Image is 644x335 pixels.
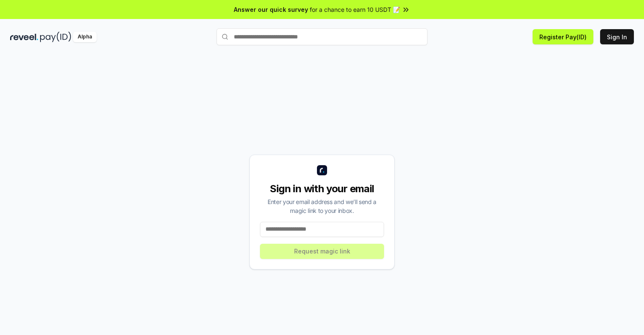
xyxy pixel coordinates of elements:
button: Sign In [600,29,634,44]
button: Register Pay(ID) [533,29,593,44]
div: Enter your email address and we’ll send a magic link to your inbox. [260,197,384,215]
span: Answer our quick survey [234,5,308,14]
img: logo_small [317,165,327,175]
span: for a chance to earn 10 USDT 📝 [310,5,400,14]
div: Sign in with your email [260,182,384,196]
img: reveel_dark [10,32,38,42]
img: pay_id [40,32,71,42]
div: Alpha [73,32,97,42]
